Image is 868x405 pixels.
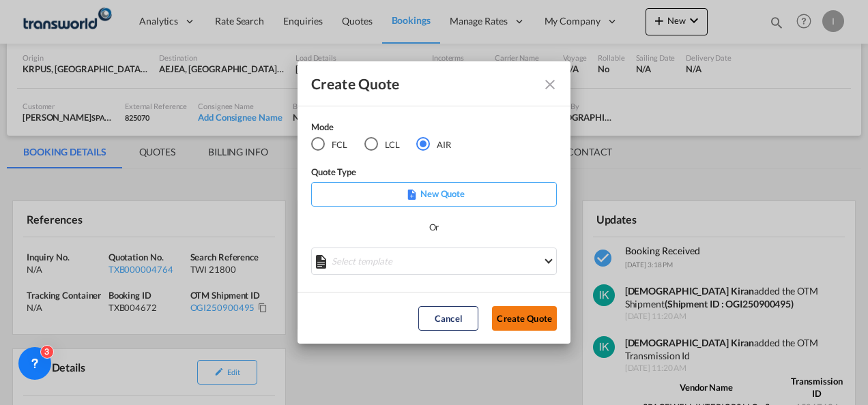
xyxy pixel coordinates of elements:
md-dialog: Create QuoteModeFCL LCLAIR ... [298,61,570,344]
div: Or [429,220,439,234]
md-radio-button: FCL [311,137,347,152]
button: Close dialog [536,71,561,95]
md-icon: Close dialog [542,76,558,93]
body: Editor, editor8 [14,14,237,28]
div: Create Quote [311,75,532,92]
div: New Quote [311,182,557,207]
div: Mode [311,120,468,137]
div: Quote Type [311,165,557,182]
md-radio-button: LCL [364,137,400,152]
md-radio-button: AIR [416,137,451,152]
button: Cancel [418,306,478,331]
button: Create Quote [492,306,557,331]
p: New Quote [316,187,552,200]
md-select: Select template [311,247,557,275]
